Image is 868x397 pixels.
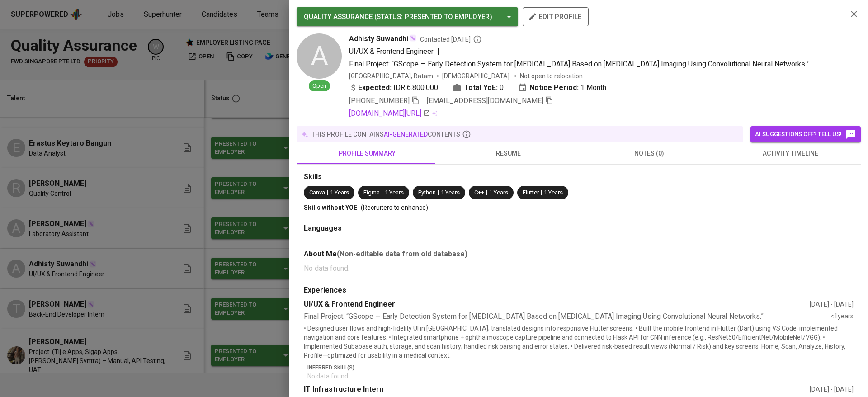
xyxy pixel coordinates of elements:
[327,189,328,197] span: |
[302,148,432,159] span: profile summary
[304,204,357,211] span: Skills without YOE
[523,189,539,196] span: Flutter
[755,129,856,140] span: AI suggestions off? Tell us!
[427,96,543,105] span: [EMAIL_ADDRESS][DOMAIN_NAME]
[349,82,438,93] div: IDR 6.800.000
[523,13,589,20] a: edit profile
[584,148,714,159] span: notes (0)
[385,189,404,196] span: 1 Years
[750,126,861,142] button: AI suggestions off? Tell us!
[441,189,460,196] span: 1 Years
[309,82,330,90] span: Open
[304,324,854,360] p: • Designed user flows and high-fidelity UI in [GEOGRAPHIC_DATA]; translated designs into responsi...
[486,189,487,197] span: |
[725,148,855,159] span: activity timeline
[473,35,482,44] svg: By Batam recruiter
[363,189,380,196] span: Figma
[810,385,854,394] div: [DATE] - [DATE]
[304,249,854,260] div: About Me
[349,33,408,44] span: Adhisty Suwandhi
[438,189,439,197] span: |
[307,372,854,381] p: No data found.
[830,312,854,322] div: <1 years
[311,130,460,139] p: this profile contains contents
[384,131,428,138] span: AI-generated
[374,13,492,21] span: ( STATUS : Presented to Employer )
[420,35,482,44] span: Contacted [DATE]
[307,364,854,372] p: Inferred Skill(s)
[474,189,484,196] span: C++
[297,7,518,26] button: QUALITY ASSURANCE (STATUS: Presented to Employer)
[541,189,542,197] span: |
[309,189,325,196] span: Canva
[358,82,392,93] b: Expected:
[418,189,436,196] span: Python
[304,285,854,296] div: Experiences
[349,60,809,68] span: Final Project: “GScope — Early Detection System for [MEDICAL_DATA] Based on [MEDICAL_DATA] Imagin...
[810,300,854,309] div: [DATE] - [DATE]
[349,108,430,119] a: [DOMAIN_NAME][URL]
[489,189,508,196] span: 1 Years
[382,189,383,197] span: |
[530,11,581,23] span: edit profile
[304,172,854,182] div: Skills
[304,263,854,274] p: No data found.
[520,71,583,80] p: Not open to relocation
[304,13,373,21] span: QUALITY ASSURANCE
[304,384,810,395] div: IT Infrastructure Intern
[500,82,504,93] span: 0
[443,148,573,159] span: resume
[409,34,416,42] img: magic_wand.svg
[330,189,349,196] span: 1 Years
[361,204,428,211] span: (Recruiters to enhance)
[337,250,467,258] b: (Non-editable data from old database)
[523,7,589,26] button: edit profile
[544,189,563,196] span: 1 Years
[304,299,810,310] div: UI/UX & Frontend Engineer
[349,96,410,105] span: [PHONE_NUMBER]
[518,82,606,93] div: 1 Month
[349,47,434,56] span: UI/UX & Frontend Engineer
[304,223,854,234] div: Languages
[297,33,342,79] div: A
[442,71,511,80] span: [DEMOGRAPHIC_DATA]
[349,71,433,80] div: [GEOGRAPHIC_DATA], Batam
[304,312,830,322] div: Final Project: “GScope — Early Detection System for [MEDICAL_DATA] Based on [MEDICAL_DATA] Imagin...
[437,46,439,57] span: |
[464,82,498,93] b: Total YoE:
[529,82,579,93] b: Notice Period:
